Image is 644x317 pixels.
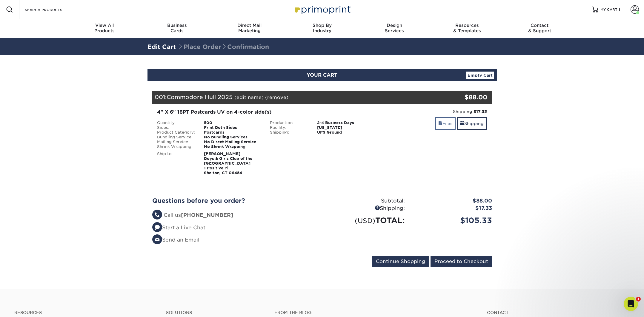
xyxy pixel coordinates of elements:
[503,19,576,38] a: Contact& Support
[234,95,264,100] a: (edit name)
[68,23,141,33] div: Products
[383,109,487,115] div: Shipping:
[153,151,200,175] div: Ship to:
[181,212,233,218] strong: [PHONE_NUMBER]
[153,144,200,149] div: Shrink Wrapping:
[307,72,337,78] span: YOUR CART
[409,205,497,212] div: $17.33
[265,130,313,135] div: Shipping:
[204,151,252,175] strong: [PERSON_NAME] Boys & Girls Club of the [GEOGRAPHIC_DATA] 1 Positive Pl Shelton, CT 06484
[431,23,503,28] span: Resources
[157,109,374,116] div: 4" X 6" 16PT Postcards UV on 4-color side(s)
[355,217,375,225] small: (USD)
[322,205,409,212] div: Shipping:
[460,121,464,126] span: shipping
[409,215,497,226] div: $105.33
[213,23,286,33] div: Marketing
[474,109,487,114] strong: $17.33
[372,256,429,267] input: Continue Shopping
[167,94,233,100] span: Commodore Hull 2025
[265,125,313,130] div: Facility:
[199,125,265,130] div: Print Both Sides
[503,23,576,33] div: & Support
[153,130,200,135] div: Product Category:
[286,19,358,38] a: Shop ByIndustry
[435,117,456,130] a: Files
[141,23,213,33] div: Cards
[141,19,213,38] a: BusinessCards
[358,23,431,28] span: Design
[322,215,409,226] div: TOTAL:
[152,237,199,243] a: Send an Email
[152,225,205,231] a: Start a Live Chat
[358,19,431,38] a: DesignServices
[292,3,352,16] img: Primoprint
[274,310,471,315] h4: From the Blog
[313,125,379,130] div: [US_STATE]
[265,120,313,125] div: Production:
[431,256,492,267] input: Proceed to Checkout
[141,23,213,28] span: Business
[199,144,265,149] div: No Shrink Wrapping
[199,120,265,125] div: 500
[358,23,431,33] div: Services
[525,181,644,295] iframe: Intercom notifications message
[286,23,358,28] span: Shop By
[153,125,200,130] div: Sides:
[68,23,141,28] span: View All
[409,197,497,205] div: $88.00
[166,310,265,315] h4: Solutions
[68,19,141,38] a: View AllProducts
[503,23,576,28] span: Contact
[322,197,409,205] div: Subtotal:
[487,310,630,315] a: Contact
[286,23,358,33] div: Industry
[199,140,265,144] div: No Direct Mailing Service
[199,130,265,135] div: Postcards
[600,7,617,12] span: MY CART
[435,93,488,102] div: $88.00
[457,117,487,130] a: Shipping
[147,43,176,50] a: Edit Cart
[153,120,200,125] div: Quantity:
[213,23,286,28] span: Direct Mail
[313,130,379,135] div: UPS Ground
[24,6,82,13] input: SEARCH PRODUCTS.....
[313,120,379,125] div: 2-4 Business Days
[466,72,494,79] a: Empty Cart
[152,91,435,104] div: 001:
[438,121,442,126] span: files
[152,197,318,204] h2: Questions before you order?
[178,43,269,50] span: Place Order Confirmation
[636,297,641,301] span: 1
[153,140,200,144] div: Mailing Service:
[153,135,200,140] div: Bundling Service:
[619,7,620,12] span: 1
[431,23,503,33] div: & Templates
[265,95,288,100] a: (remove)
[213,19,286,38] a: Direct MailMarketing
[431,19,503,38] a: Resources& Templates
[152,211,318,219] li: Call us
[624,297,638,311] iframe: Intercom live chat
[199,135,265,140] div: No Bundling Services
